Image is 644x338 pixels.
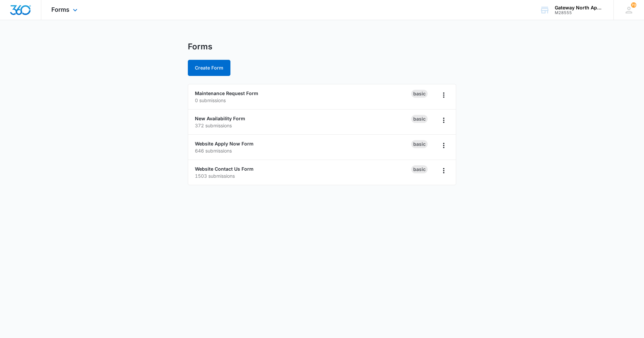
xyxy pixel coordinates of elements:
div: account id [555,10,604,15]
p: 1503 submissions [195,172,411,179]
div: account name [555,5,604,10]
a: New Availability Form [195,116,245,121]
p: 0 submissions [195,97,411,104]
button: Overflow Menu [438,140,449,151]
button: Create Form [188,60,230,76]
button: Overflow Menu [438,115,449,126]
a: Maintenance Request Form [195,90,258,96]
div: Basic [411,140,428,148]
p: 372 submissions [195,122,411,129]
span: 70 [631,2,636,8]
a: Website Contact Us Form [195,166,254,172]
h1: Forms [188,42,212,52]
div: Basic [411,90,428,98]
button: Overflow Menu [438,165,449,176]
button: Overflow Menu [438,90,449,100]
div: Basic [411,165,428,173]
span: Forms [51,6,69,13]
div: Basic [411,115,428,123]
p: 646 submissions [195,147,411,154]
div: notifications count [631,2,636,8]
a: Website Apply Now Form [195,141,254,146]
